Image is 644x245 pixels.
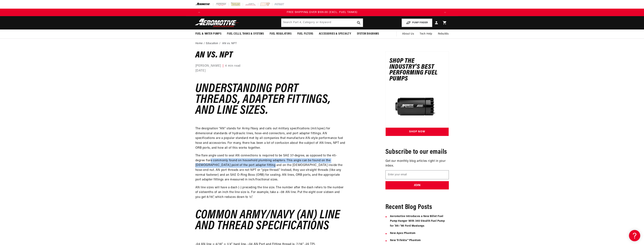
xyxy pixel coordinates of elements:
[203,10,441,14] div: 4 of 4
[316,29,354,38] summary: Accessories & Specialty
[195,185,346,200] p: AN line sizes will have a dash (-) preceding the line size. The number after the dash refers to t...
[195,41,203,46] a: Home
[267,29,294,38] summary: Fuel Regulators
[195,41,449,46] nav: breadcrumbs
[195,51,346,59] h1: AN vs. NPT
[195,9,203,16] button: Translation missing: en.sections.announcements.previous_announcement
[402,19,432,27] button: PUMP FINDER
[319,32,351,36] span: Accessories & Specialty
[420,32,432,36] span: Tech Help
[195,209,340,232] strong: Common army/navy (AN) line and thread specifications
[390,215,445,227] a: Aeromotive Introduces a New Billet Fuel Pump Hanger With 340 Stealth Fuel Pump for ’86–’98 Ford M...
[435,29,452,38] summary: Rebuilds
[390,239,421,242] a: New Trifekta™ Phantom
[386,128,449,136] a: Shop Now
[441,9,449,16] button: Translation missing: en.sections.announcements.next_announcement
[195,32,221,36] span: Fuel & Water Pumps
[390,232,416,235] a: New Apex Phantom
[195,69,206,73] time: [DATE]
[224,29,267,38] summary: Fuel Cells, Tanks & Systems
[355,19,363,27] button: search button
[389,58,445,82] h3: Shop the Industry's Best Performing Fuel Pumps
[297,32,313,36] span: Fuel Filters
[385,147,449,157] h5: Subscribe to our emails
[222,41,237,46] li: AN vs. NPT
[402,32,414,35] span: About Us
[385,203,449,212] h5: Recent Blog Posts
[225,64,240,69] span: 4 min read
[194,18,241,27] img: Aeromotive
[294,29,316,38] summary: Fuel Filters
[385,159,449,168] p: Get our monthly blog articles right in your inbox.
[270,32,292,36] span: Fuel Regulators
[385,170,449,179] input: Enter your email
[193,29,224,38] summary: Fuel & Water Pumps
[195,153,346,182] p: The flare angle used to seal AN connections is required to be SAE 37-degree, as opposed to the 45...
[438,32,449,36] span: Rebuilds
[227,32,264,36] span: Fuel Cells, Tanks & Systems
[357,32,379,36] span: System Diagrams
[287,11,357,14] span: FREE SHIPPING OVER $109.00 (EXCL. FUEL TANKS)
[385,181,449,190] button: JOIN
[203,10,441,14] div: Announcement
[195,126,346,150] p: The designation “AN” stands for Army/Navy and calls out military specifications (mil/spec) for di...
[195,83,331,117] strong: Understanding port threads, adapter fittings, and line sizes.
[354,29,382,38] summary: System Diagrams
[281,19,363,27] input: Search by Part Number, Category or Keyword
[206,41,218,46] a: Education
[417,29,435,38] summary: Tech Help
[195,64,221,69] span: [PERSON_NAME]
[186,9,458,16] slideshow-component: Translation missing: en.sections.announcements.announcement_bar
[399,29,417,38] a: About Us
